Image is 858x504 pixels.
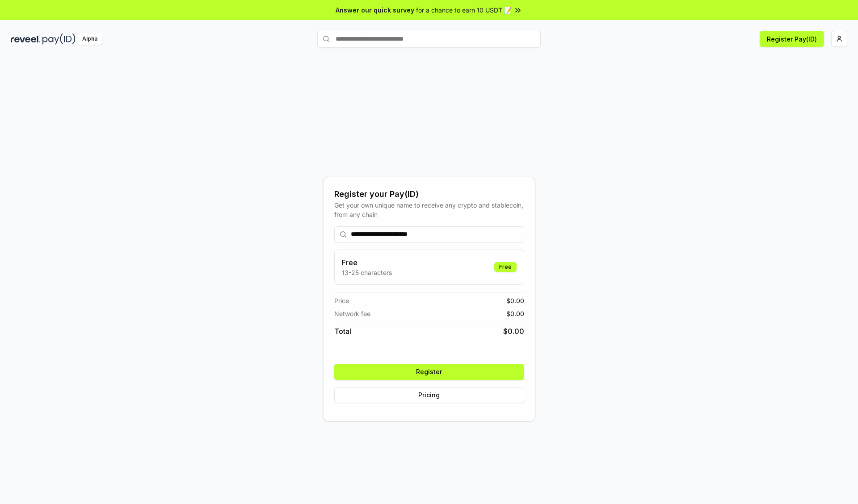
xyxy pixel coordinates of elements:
[416,5,512,15] span: for a chance to earn 10 USDT 📝
[494,262,517,272] div: Free
[11,33,41,45] img: reveel_dark
[77,33,102,45] div: Alpha
[336,5,414,15] span: Answer our quick survey
[334,326,351,337] span: Total
[503,326,524,337] span: $ 0.00
[506,296,524,305] span: $ 0.00
[334,387,524,403] button: Pricing
[342,257,392,268] h3: Free
[334,296,349,305] span: Price
[760,31,824,47] button: Register Pay(ID)
[334,188,524,200] div: Register your Pay(ID)
[334,200,524,219] div: Get your own unique name to receive any crypto and stablecoin, from any chain
[342,268,392,277] p: 13-25 characters
[42,33,76,45] img: pay_id
[334,364,524,380] button: Register
[506,309,524,318] span: $ 0.00
[334,309,370,318] span: Network fee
